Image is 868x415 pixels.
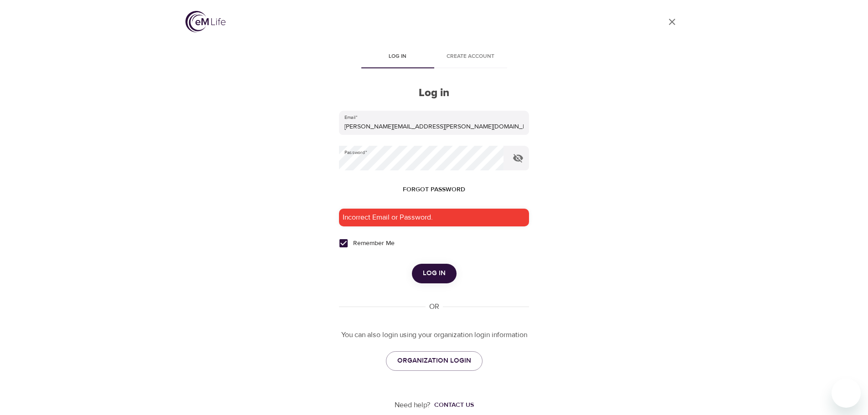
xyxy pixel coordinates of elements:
span: Forgot password [403,184,465,195]
a: ORGANIZATION LOGIN [386,351,483,370]
iframe: Button to launch messaging window [832,379,861,408]
span: Log in [367,52,429,61]
div: disabled tabs example [339,46,529,68]
span: Log in [423,267,446,279]
p: Need help? [395,400,431,410]
img: logo [185,11,226,32]
span: Remember Me [353,239,395,248]
a: close [661,11,683,33]
span: Create account [440,52,502,61]
p: You can also login using your organization login information [339,330,529,340]
div: Contact us [434,400,474,410]
span: ORGANIZATION LOGIN [397,355,471,367]
a: Contact us [431,400,474,410]
div: OR [426,302,443,312]
button: Forgot password [399,181,469,198]
div: Incorrect Email or Password. [339,209,529,226]
h2: Log in [339,87,529,100]
button: Log in [412,264,457,283]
